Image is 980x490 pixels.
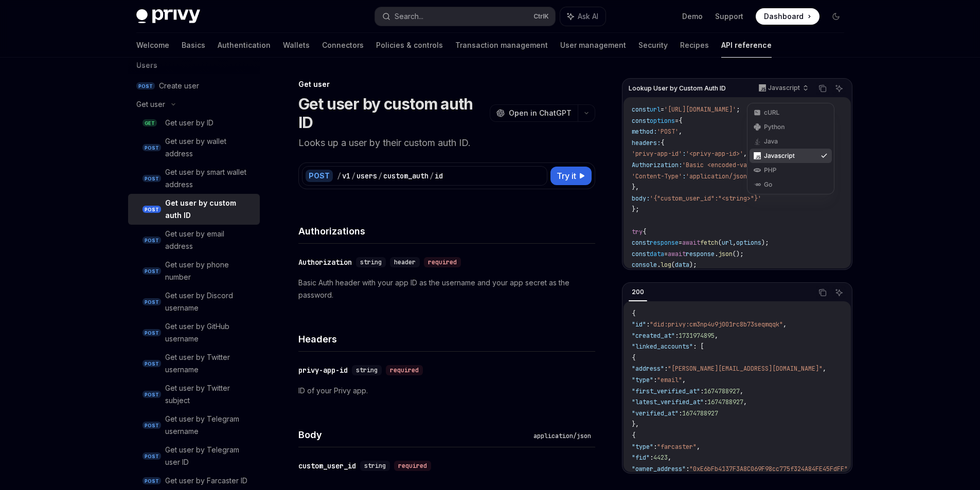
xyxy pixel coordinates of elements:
span: POST [142,422,161,429]
span: : [704,398,707,406]
span: "id" [632,320,646,329]
span: : [682,172,686,180]
span: , [697,443,700,451]
div: / [351,171,355,181]
div: Create user [159,80,199,92]
span: POST [142,452,161,460]
span: : [675,332,679,340]
h1: Get user by custom auth ID [298,95,486,132]
span: 'Basic <encoded-value>' [682,161,765,169]
span: string [360,258,382,266]
div: Get user by Discord username [165,289,254,314]
span: "fid" [632,453,650,462]
span: Open in ChatGPT [509,108,572,118]
p: Basic Auth header with your app ID as the username and your app secret as the password. [298,277,595,301]
span: log [661,261,671,269]
a: POSTGet user by smart wallet address [128,163,260,194]
div: / [337,171,341,181]
span: '<privy-app-id>' [686,150,743,158]
span: 'application/json' [686,172,751,180]
span: options [736,239,761,247]
span: { [632,354,635,362]
span: , [715,332,718,340]
span: Dashboard [764,11,804,22]
span: POST [142,477,161,485]
span: '[URL][DOMAIN_NAME]' [664,105,736,114]
div: Get user by Telegram user ID [165,444,254,468]
span: const [632,239,650,247]
span: (); [733,250,743,258]
span: }, [632,420,639,428]
span: ); [689,261,697,269]
span: header [394,258,416,266]
button: Ask AI [560,7,605,26]
a: POSTGet user by Twitter subject [128,379,260,410]
span: fetch [700,239,718,247]
div: Get user by smart wallet address [165,166,254,191]
button: Copy the contents from the code block [816,82,829,95]
span: '{"custom_user_id":"<string>"}' [650,194,761,203]
span: { [679,117,682,125]
span: response [686,250,715,258]
span: const [632,250,650,258]
span: Ctrl K [533,12,549,21]
span: "[PERSON_NAME][EMAIL_ADDRESS][DOMAIN_NAME]" [668,365,823,373]
a: User management [560,33,626,58]
span: : [686,465,689,473]
button: Try it [550,167,592,185]
span: = [664,250,668,258]
div: Search... [395,10,423,23]
span: "type" [632,376,653,384]
span: { [643,228,646,236]
a: POSTGet user by Telegram user ID [128,441,260,471]
span: await [682,239,700,247]
div: custom_user_id [298,461,356,471]
span: , [740,387,743,395]
span: = [675,117,679,125]
a: Transaction management [455,33,548,58]
a: POSTGet user by custom auth ID [128,194,260,225]
div: users [357,171,377,181]
span: POST [142,267,161,275]
a: POSTGet user by Farcaster ID [128,471,260,490]
div: Go [764,180,817,189]
span: , [823,365,826,373]
div: / [378,171,382,181]
a: Support [715,11,743,22]
div: required [386,365,423,375]
div: Get user by Twitter subject [165,382,254,407]
div: v1 [342,171,350,181]
span: , [668,453,671,462]
div: Get user by Telegram username [165,413,254,438]
a: GETGet user by ID [128,114,260,132]
span: , [848,465,851,473]
span: ); [761,239,769,247]
span: 1674788927 [707,398,743,406]
span: body: [632,194,650,203]
span: "verified_at" [632,409,679,418]
span: POST [142,237,161,244]
span: "owner_address" [632,465,686,473]
span: data [650,250,664,258]
div: privy-app-id [298,365,348,375]
a: Welcome [136,33,169,58]
div: Get user by email address [165,228,254,252]
a: Basics [182,33,205,58]
p: ID of your Privy app. [298,385,595,397]
span: "first_verified_at" [632,387,700,395]
span: "linked_accounts" [632,342,693,351]
span: options [650,117,675,125]
span: "0xE6bFb4137F3A8C069F98cc775f324A84FE45FdFF" [689,465,848,473]
button: Javascript [753,80,813,97]
div: Get user by ID [165,117,213,129]
span: . [715,250,718,258]
div: application/json [529,431,595,441]
span: : [650,453,653,462]
a: POSTCreate user [128,77,260,95]
button: Toggle dark mode [828,8,844,25]
span: . [657,261,661,269]
div: id [435,171,443,181]
button: Ask AI [832,286,846,299]
span: , [679,128,682,136]
span: { [632,310,635,318]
